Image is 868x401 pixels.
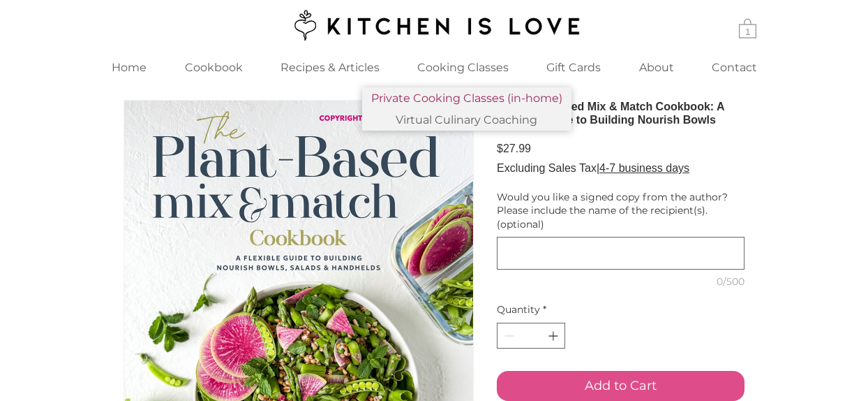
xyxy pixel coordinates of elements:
a: Recipes & Articles [261,52,398,82]
p: About [632,52,681,82]
h1: The Plant-Based Mix & Match Cookbook: A Flexible Guide to Building Nourish Bowls [497,100,744,126]
nav: Site [92,52,776,82]
button: Decrement [499,323,516,348]
a: Cookbook [166,52,261,82]
text: 1 [745,27,751,37]
p: Gift Cards [539,52,608,82]
span: Add to Cart [585,377,657,395]
a: Home [92,52,166,82]
a: Private Cooking Classes (in-home) [362,87,571,109]
p: Recipes & Articles [274,52,387,82]
a: Contact [693,52,776,82]
p: Cooking Classes [410,52,516,82]
p: Contact [705,52,764,82]
div: Cooking Classes [398,52,527,82]
legend: Quantity [497,303,546,323]
button: Increment [546,323,563,348]
a: Cart with 1 items [739,17,756,38]
textarea: Would you like a signed copy from the author? Please include the name of the recipient(s). (optio... [497,243,744,263]
button: 4-7 business days [599,161,689,176]
a: Virtual Culinary Coaching [362,109,571,131]
button: Add to Cart [497,371,744,401]
span: | [597,162,599,174]
img: Kitchen is Love logo [285,8,583,43]
div: 0/500 [497,275,744,289]
a: About [620,52,693,82]
span: $27.99 [497,143,531,154]
p: Cookbook [178,52,250,82]
p: Virtual Culinary Coaching [390,109,543,131]
a: Gift Cards [527,52,620,82]
input: Quantity [516,323,546,348]
p: Home [105,52,154,82]
span: Excluding Sales Tax [497,162,597,174]
label: Would you like a signed copy from the author? Please include the name of the recipient(s). (optio... [497,191,744,232]
p: Private Cooking Classes (in-home) [366,87,568,109]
